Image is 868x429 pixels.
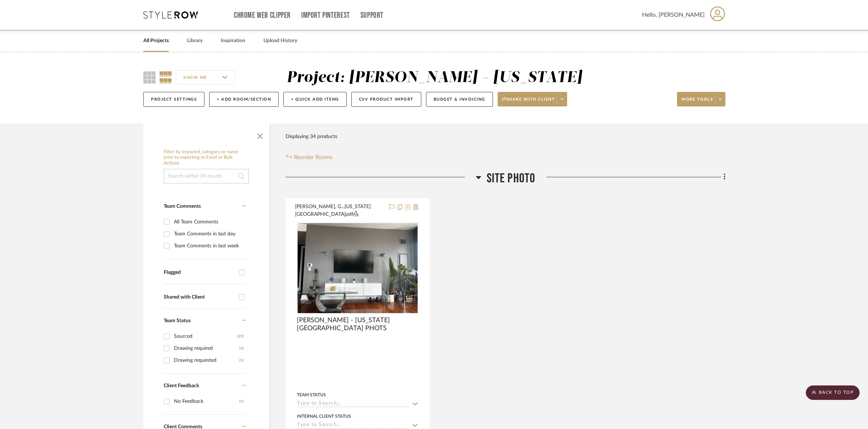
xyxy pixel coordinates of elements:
span: More tools [681,97,713,108]
div: No Feedback [174,396,239,407]
button: Budget & Invoicing [426,92,493,107]
img: GUPTA, ANMOL - NEW YORK SITE PHOTS [298,223,418,313]
span: Team Status [164,318,191,323]
div: Flagged [164,270,235,276]
button: Close [253,128,267,142]
input: Type to Search… [297,422,410,429]
button: Share with client [498,92,568,106]
div: Team Comments in last week [174,240,244,252]
a: Library [187,36,203,46]
div: (3) [239,343,244,354]
button: + Add Room/Section [209,92,279,107]
div: Drawing requested [174,355,239,366]
button: More tools [677,92,725,106]
span: Reorder Rooms [294,153,333,162]
div: Team Comments in last day [174,228,244,240]
span: SITE PHOTO [487,171,535,186]
a: Chrome Web Clipper [234,12,291,19]
input: Type to Search… [297,401,410,408]
button: + Quick Add Items [283,92,347,107]
button: Project Settings [143,92,204,107]
span: Client Feedback [164,383,199,388]
div: (1) [239,355,244,366]
div: Team Status [297,392,326,398]
a: Import Pinterest [301,12,350,19]
button: CSV Product Import [351,92,421,107]
span: Hello, [PERSON_NAME] [642,11,705,19]
span: Share with client [502,97,555,108]
div: Internal Client Status [297,413,351,420]
a: Inspiration [221,36,245,46]
div: Displaying 34 products [286,129,337,144]
div: Project: [PERSON_NAME] - [US_STATE] [287,70,582,85]
button: Reorder Rooms [286,153,333,162]
h6: Filter by keyword, category or name prior to exporting to Excel or Bulk Actions [164,149,249,166]
div: 0 [297,222,418,314]
button: [PERSON_NAME], G...[US_STATE][GEOGRAPHIC_DATA]pdf [295,203,385,218]
span: [PERSON_NAME] - [US_STATE][GEOGRAPHIC_DATA] PHOTS [297,316,418,332]
div: Sourced [174,331,237,342]
div: (1) [239,396,244,407]
div: (29) [237,331,244,342]
div: All Team Comments [174,216,244,228]
a: Support [361,12,383,19]
div: Shared with Client [164,294,235,300]
span: Team Comments [164,204,201,209]
scroll-to-top-button: BACK TO TOP [806,385,860,400]
div: Drawing required [174,343,239,354]
a: All Projects [143,36,169,46]
input: Search within 34 results [164,169,249,183]
a: Upload History [263,36,297,46]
